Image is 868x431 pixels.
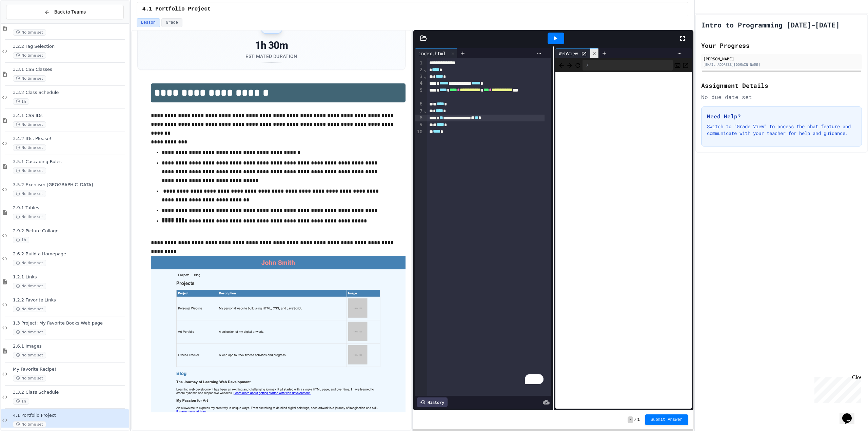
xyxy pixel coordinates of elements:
div: To enrich screen reader interactions, please activate Accessibility in Grammarly extension settings [427,58,551,396]
div: Chat with us now!Close [3,3,47,43]
span: - [628,416,633,423]
iframe: chat widget [840,404,861,424]
span: Fold line [423,67,427,72]
span: 1h [13,237,29,243]
span: 3.4.2 IDs, Please! [13,136,128,142]
span: No time set [13,352,46,358]
button: Lesson [137,18,160,27]
span: No time set [13,75,46,82]
span: No time set [13,144,46,151]
span: 1.3 Project: My Favorite Books Web page [13,320,128,326]
div: 3 [415,73,423,80]
span: No time set [13,375,46,381]
div: 5 [415,87,423,101]
div: / [583,60,673,71]
div: No due date set [701,93,862,101]
span: 4.1 Portfolio Project [13,413,128,418]
h1: Intro to Programming [DATE]-[DATE] [701,20,840,30]
div: 1 [415,60,423,66]
span: No time set [13,168,46,174]
div: 6 [415,101,423,107]
span: No time set [13,329,46,335]
span: No time set [13,421,46,428]
button: Console [674,61,681,69]
span: 1.2.2 Favorite Links [13,297,128,303]
span: 1.2.1 Links [13,274,128,280]
span: 1h [13,398,29,405]
span: 2.9.1 Tables [13,205,128,211]
h2: Your Progress [701,41,862,50]
div: [PERSON_NAME] [703,56,860,62]
span: Submit Answer [651,417,683,423]
div: WebView [555,48,599,58]
iframe: Web Preview [555,72,692,409]
span: 3.3.2 Class Schedule [13,90,128,96]
div: [EMAIL_ADDRESS][DOMAIN_NAME] [703,62,860,67]
button: Grade [161,18,182,27]
div: 7 [415,108,423,115]
span: No time set [13,306,46,312]
div: 2 [415,66,423,73]
button: Back to Teams [6,5,124,19]
span: Fold line [423,108,427,114]
span: 1 [637,417,640,423]
span: 2.9.2 Picture Collage [13,228,128,234]
h3: Need Help? [707,112,856,120]
span: Back to Teams [54,8,86,16]
div: 9 [415,121,423,128]
span: No time set [13,29,46,36]
span: No time set [13,121,46,128]
span: 2.6.2 Build a Homepage [13,251,128,257]
span: Forward [566,61,573,69]
div: 8 [415,115,423,121]
div: 1h 30m [245,39,297,52]
span: My Favorite Recipe! [13,367,128,372]
span: 3.3.1 CSS Classes [13,67,128,73]
div: WebView [555,50,581,57]
span: No time set [13,52,46,59]
p: Switch to "Grade View" to access the chat feature and communicate with your teacher for help and ... [707,123,856,137]
span: 1h [13,98,29,105]
span: 4.1 Portfolio Project [142,5,211,13]
span: No time set [13,260,46,266]
span: No time set [13,214,46,220]
span: 3.3.2 Class Schedule [13,390,128,395]
button: Submit Answer [645,414,688,425]
button: Refresh [574,61,581,69]
div: History [417,397,448,407]
span: No time set [13,283,46,289]
span: Back [558,61,565,69]
span: 3.2.2 Tag Selection [13,44,128,50]
div: index.html [415,50,449,57]
div: 4 [415,80,423,87]
span: 2.6.1 Images [13,344,128,349]
span: 3.5.2 Exercise: [GEOGRAPHIC_DATA] [13,182,128,188]
div: 10 [415,129,423,135]
span: No time set [13,191,46,197]
span: Fold line [423,74,427,79]
span: / [634,417,637,423]
span: 3.4.1 CSS IDs [13,113,128,119]
iframe: chat widget [812,374,861,403]
span: 3.5.1 Cascading Rules [13,159,128,165]
h2: Assignment Details [701,81,862,90]
button: Open in new tab [682,61,689,69]
div: index.html [415,48,457,58]
div: Estimated Duration [245,53,297,60]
